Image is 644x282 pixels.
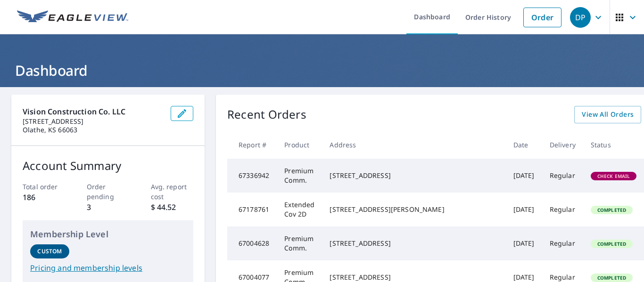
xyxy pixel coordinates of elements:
span: Completed [592,241,632,247]
a: View All Orders [574,106,641,123]
p: Recent Orders [227,106,306,123]
h1: Dashboard [11,61,633,80]
th: Report # [227,131,277,159]
td: Premium Comm. [277,159,322,193]
p: Vision Construction Co. LLC [23,106,163,117]
span: View All Orders [582,109,634,121]
td: [DATE] [506,159,542,193]
td: [DATE] [506,226,542,260]
td: Regular [542,226,583,260]
p: 3 [87,201,130,213]
p: Avg. report cost [151,182,194,201]
p: $ 44.52 [151,201,194,213]
span: Check Email [592,173,636,179]
a: Pricing and membership levels [30,262,186,274]
span: Completed [592,274,632,281]
td: Extended Cov 2D [277,193,322,226]
a: Order [523,8,561,27]
td: 67004628 [227,226,277,260]
th: Date [506,131,542,159]
p: Account Summary [23,157,193,174]
td: 67178761 [227,193,277,226]
div: [STREET_ADDRESS] [330,171,498,180]
th: Product [277,131,322,159]
p: Total order [23,182,66,192]
td: Regular [542,159,583,193]
td: Regular [542,193,583,226]
th: Delivery [542,131,583,159]
p: Olathe, KS 66063 [23,126,163,134]
td: 67336942 [227,159,277,193]
p: 186 [23,192,66,203]
div: [STREET_ADDRESS] [330,239,498,248]
td: [DATE] [506,193,542,226]
p: Order pending [87,182,130,201]
img: EV Logo [17,10,128,24]
span: Completed [592,207,632,213]
div: [STREET_ADDRESS][PERSON_NAME] [330,205,498,214]
p: Custom [37,247,62,256]
p: [STREET_ADDRESS] [23,117,163,126]
div: [STREET_ADDRESS] [330,273,498,282]
th: Address [322,131,505,159]
td: Premium Comm. [277,226,322,260]
div: DP [570,7,591,28]
p: Membership Level [30,228,186,241]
